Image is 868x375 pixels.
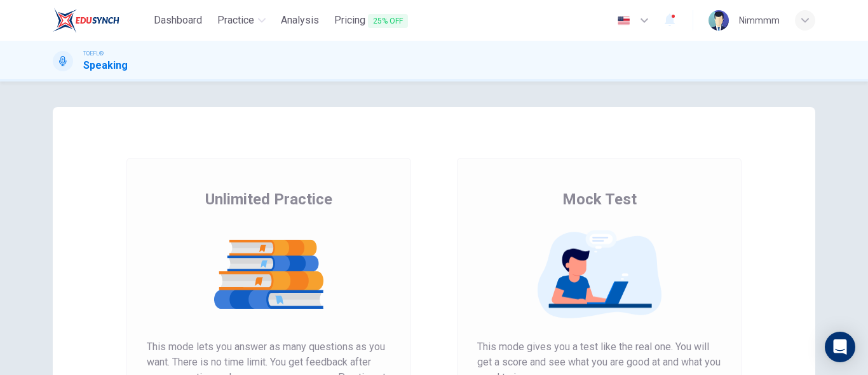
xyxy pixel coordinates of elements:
[276,9,324,32] button: Analysis
[149,9,207,32] a: Dashboard
[276,9,324,32] a: Analysis
[825,332,855,362] div: Open Intercom Messenger
[83,49,104,58] span: TOEFL®
[281,13,319,28] span: Analysis
[53,8,119,33] img: EduSynch logo
[334,13,408,29] span: Pricing
[709,10,729,31] img: Profile picture
[83,58,128,73] h1: Speaking
[329,9,413,32] button: Pricing25% OFF
[368,14,408,28] span: 25% OFF
[53,8,149,33] a: EduSynch logo
[616,16,632,25] img: en
[212,9,271,32] button: Practice
[154,13,202,28] span: Dashboard
[217,13,254,28] span: Practice
[205,189,332,209] span: Unlimited Practice
[739,13,780,28] div: Nimmmm
[149,9,207,32] button: Dashboard
[562,189,637,209] span: Mock Test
